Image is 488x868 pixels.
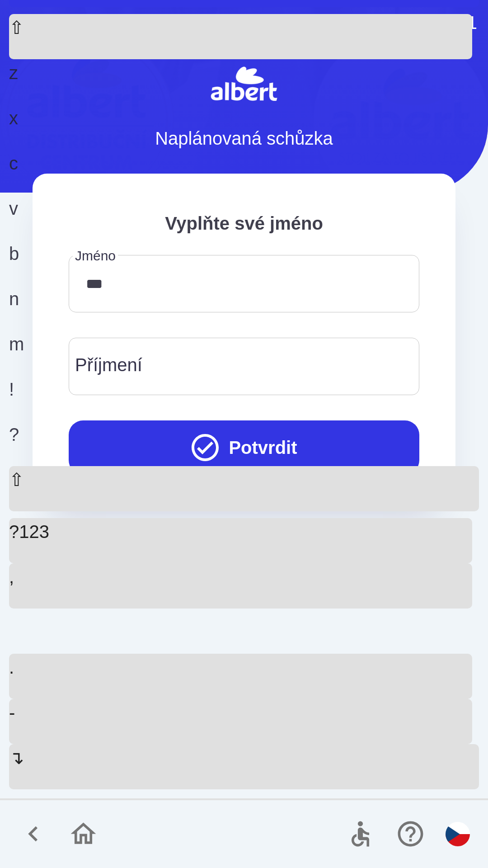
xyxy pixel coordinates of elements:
span: ⇧ [9,18,24,38]
span: b [9,244,19,264]
span: . [9,657,14,677]
span: v [9,198,18,218]
span: ↴ [9,748,24,768]
span: ? [9,425,19,444]
span: ?123 [9,522,49,542]
span: m [9,334,24,354]
span: x [9,108,18,128]
span: ⇧ [9,470,24,490]
span: n [9,289,19,309]
span: - [9,703,15,722]
span: z [9,63,18,83]
span: c [9,153,18,173]
img: cs flag [446,822,470,846]
span: ! [9,379,14,399]
span: , [9,567,14,587]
